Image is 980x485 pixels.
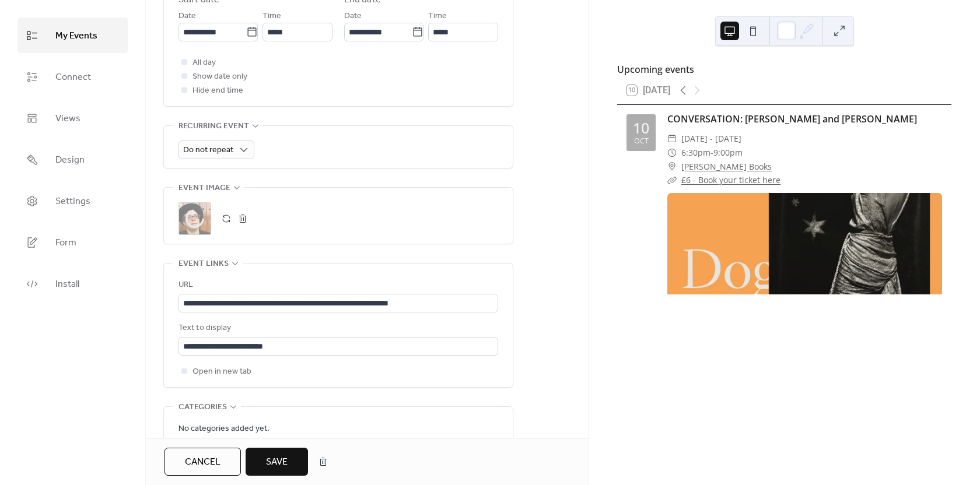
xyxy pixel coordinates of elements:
span: My Events [55,27,97,45]
a: Connect [17,59,128,94]
span: Hide end time [192,84,243,98]
span: Connect [55,68,91,86]
a: Install [17,266,128,301]
a: Design [17,142,128,177]
span: Install [55,275,79,293]
a: £6 - Book your ticket here [681,174,780,185]
span: [DATE] - [DATE] [681,132,741,146]
span: Time [262,9,281,23]
span: Event links [178,257,229,271]
div: Text to display [178,321,496,335]
a: Form [17,224,128,260]
span: All day [192,56,216,70]
span: Time [428,9,447,23]
div: 10 [633,121,649,135]
span: Date [178,9,196,23]
span: No categories added yet. [178,422,269,436]
div: URL [178,278,496,292]
button: Save [246,448,308,476]
span: Cancel [185,455,220,469]
a: Views [17,100,128,136]
span: Open in new tab [192,365,251,379]
div: ​ [667,173,677,187]
span: Recurring event [178,120,249,133]
span: Form [55,234,76,252]
div: ​ [667,132,677,146]
span: Views [55,110,80,128]
span: Save [266,455,288,469]
span: 9:00pm [713,146,743,160]
span: Do not repeat [183,142,233,158]
a: CONVERSATION: [PERSON_NAME] and [PERSON_NAME] [667,113,917,125]
span: Design [55,151,85,169]
span: - [710,146,713,160]
div: ​ [667,160,677,174]
div: Oct [634,138,649,145]
div: ; [178,202,211,235]
span: Show date only [192,70,247,84]
span: Categories [178,400,227,414]
span: Event image [178,181,230,195]
span: Settings [55,192,90,210]
button: Cancel [164,448,241,476]
a: My Events [17,17,128,53]
span: Date [344,9,362,23]
a: [PERSON_NAME] Books [681,160,772,174]
div: ​ [667,146,677,160]
div: Upcoming events [617,62,951,76]
a: Settings [17,183,128,219]
span: 6:30pm [681,146,710,160]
